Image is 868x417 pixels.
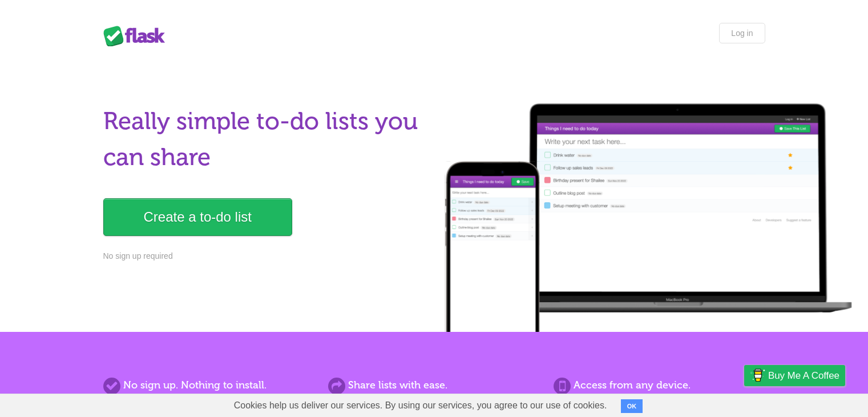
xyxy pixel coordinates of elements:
span: Buy me a coffee [768,366,839,386]
h2: Access from any device. [554,378,765,393]
button: OK [621,399,643,413]
div: Flask Lists [103,26,172,46]
a: Log in [719,23,765,43]
a: Create a to-do list [103,198,292,236]
p: No sign up required [103,250,427,262]
h2: Share lists with ease. [328,378,539,393]
img: Buy me a coffee [750,366,765,385]
h1: Really simple to-do lists you can share [103,103,427,175]
a: Buy me a coffee [744,365,845,386]
h2: No sign up. Nothing to install. [103,378,314,393]
span: Cookies help us deliver our services. By using our services, you agree to our use of cookies. [223,394,619,417]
